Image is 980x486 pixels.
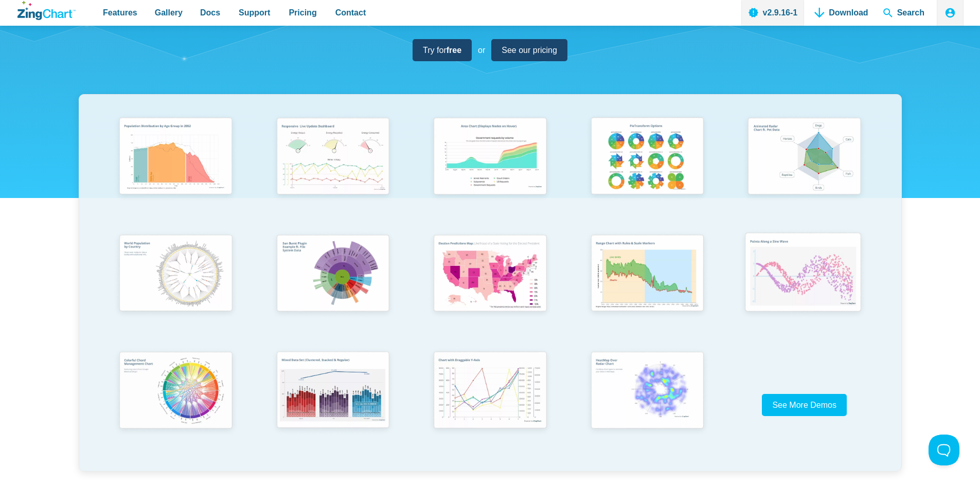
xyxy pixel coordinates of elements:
span: See More Demos [772,401,836,409]
img: Population Distribution by Age Group in 2052 [113,113,238,202]
a: World Population by Country [97,230,255,347]
a: Range Chart with Rultes & Scale Markers [568,230,726,347]
span: Features [103,6,137,20]
span: See our pricing [502,43,557,57]
img: Chart with Draggable Y-Axis [427,347,553,437]
a: Population Distribution by Age Group in 2052 [97,113,255,229]
a: See More Demos [762,394,847,416]
img: Area Chart (Displays Nodes on Hover) [427,113,553,202]
a: See our pricing [491,39,567,61]
span: Support [239,6,270,20]
img: Heatmap Over Radar Chart [584,347,710,437]
img: Points Along a Sine Wave [739,227,868,320]
a: Responsive Live Update Dashboard [254,113,412,229]
span: Contact [335,6,366,20]
a: ZingChart Logo. Click to return to the homepage [17,1,76,20]
img: Colorful Chord Management Chart [113,347,238,437]
a: Election Predictions Map [412,230,569,347]
img: Animated Radar Chart ft. Pet Data [741,113,867,202]
img: Election Predictions Map [427,230,553,319]
a: Points Along a Sine Wave [726,230,883,347]
a: Chart with Draggable Y-Axis [412,347,569,463]
img: Mixed Data Set (Clustered, Stacked, and Regular) [270,347,396,436]
span: Try for [423,43,461,57]
strong: free [447,46,461,55]
span: Docs [200,6,220,20]
a: Sun Burst Plugin Example ft. File System Data [254,230,412,347]
img: Pie Transform Options [584,113,710,202]
a: Try forfree [413,39,472,61]
a: Pie Transform Options [568,113,726,229]
img: Range Chart with Rultes & Scale Markers [584,230,710,320]
a: Animated Radar Chart ft. Pet Data [726,113,883,229]
a: Area Chart (Displays Nodes on Hover) [412,113,569,229]
span: or [478,43,485,57]
a: Colorful Chord Management Chart [97,347,255,463]
a: Heatmap Over Radar Chart [568,347,726,463]
span: Gallery [155,6,183,20]
img: World Population by Country [113,230,238,320]
iframe: Toggle Customer Support [929,435,959,465]
img: Responsive Live Update Dashboard [270,113,396,202]
span: Pricing [289,6,316,20]
img: Sun Burst Plugin Example ft. File System Data [270,230,396,319]
a: Mixed Data Set (Clustered, Stacked, and Regular) [254,347,412,463]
